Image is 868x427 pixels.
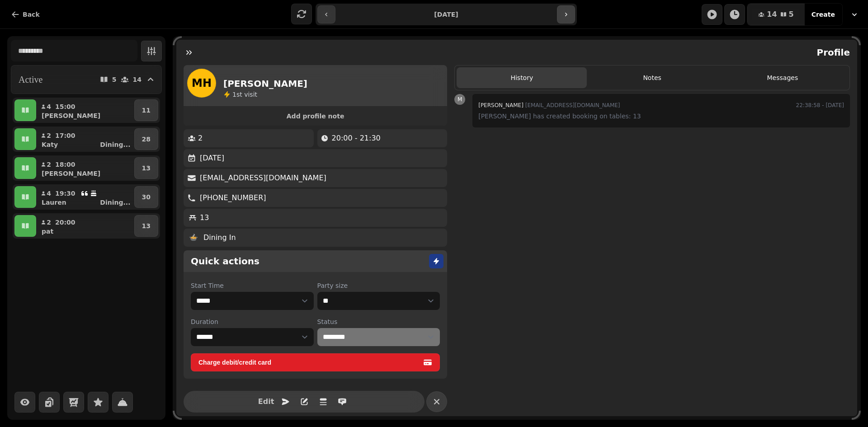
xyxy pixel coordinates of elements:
[142,221,151,230] p: 13
[458,97,462,102] span: M
[261,398,272,405] span: Edit
[200,173,326,183] p: [EMAIL_ADDRESS][DOMAIN_NAME]
[200,212,209,223] p: 13
[142,192,151,202] p: 30
[55,102,75,111] p: 15:00
[55,160,75,169] p: 18:00
[142,135,151,144] p: 28
[23,11,40,18] span: Back
[4,5,47,23] button: Back
[142,106,151,115] p: 11
[100,198,130,207] p: Dining ...
[42,169,100,178] p: [PERSON_NAME]
[317,317,440,326] label: Status
[55,131,75,140] p: 17:00
[203,232,236,243] p: Dining In
[200,192,266,203] p: [PHONE_NUMBER]
[46,131,52,140] p: 2
[457,67,587,88] button: History
[194,113,436,119] span: Add profile note
[38,215,132,237] button: 220:00pat
[38,186,132,208] button: 419:30LaurenDining...
[46,189,52,198] p: 4
[134,215,158,237] button: 13
[11,65,162,94] button: Active514
[134,128,158,150] button: 28
[796,100,844,111] time: 22:38:58 - [DATE]
[198,359,421,366] span: Charge debit/credit card
[191,353,440,371] button: Charge debit/credit card
[189,232,198,243] p: 🍲
[100,140,130,149] p: Dining ...
[236,91,244,98] span: st
[478,100,620,111] div: [EMAIL_ADDRESS][DOMAIN_NAME]
[191,281,314,290] label: Start Time
[478,102,524,108] span: [PERSON_NAME]
[789,11,794,18] span: 5
[42,140,58,149] p: Katy
[767,11,777,18] span: 14
[55,189,75,198] p: 19:30
[42,227,53,236] p: pat
[257,393,275,411] button: Edit
[133,76,142,83] p: 14
[38,99,132,121] button: 415:00[PERSON_NAME]
[38,157,132,179] button: 218:00[PERSON_NAME]
[55,218,75,227] p: 20:00
[46,160,52,169] p: 2
[317,281,440,290] label: Party size
[232,91,236,98] span: 1
[19,73,42,86] h2: Active
[232,90,257,99] p: visit
[332,133,381,144] p: 20:00 - 21:30
[42,111,100,120] p: [PERSON_NAME]
[747,4,804,25] button: 145
[478,111,844,122] p: [PERSON_NAME] has created booking on tables: 13
[134,99,158,121] button: 11
[804,4,842,25] button: Create
[142,164,151,173] p: 13
[187,110,443,122] button: Add profile note
[134,157,158,179] button: 13
[134,186,158,208] button: 30
[46,218,52,227] p: 2
[42,198,66,207] p: Lauren
[811,11,835,18] span: Create
[717,67,848,88] button: Messages
[38,128,132,150] button: 217:00KatyDining...
[46,102,52,111] p: 4
[198,133,203,144] p: 2
[813,46,850,59] h2: Profile
[200,153,224,164] p: [DATE]
[587,67,717,88] button: Notes
[112,76,117,83] p: 5
[191,255,259,267] h2: Quick actions
[192,78,212,89] span: MH
[191,317,314,326] label: Duration
[223,77,307,90] h2: [PERSON_NAME]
